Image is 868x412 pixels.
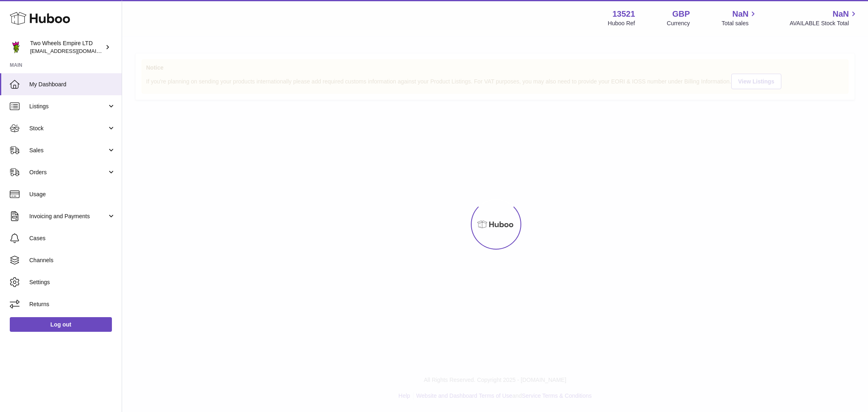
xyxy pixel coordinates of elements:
span: My Dashboard [29,81,116,88]
span: NaN [833,9,849,20]
span: Sales [29,147,107,154]
span: Invoicing and Payments [29,213,107,220]
span: Returns [29,300,116,308]
span: Total sales [722,20,758,27]
div: Two Wheels Empire LTD [30,39,103,55]
span: Cases [29,234,116,242]
strong: 13521 [612,9,635,20]
strong: GBP [672,9,690,20]
span: Channels [29,256,116,264]
div: Huboo Ref [608,20,635,27]
span: Settings [29,278,116,286]
span: Orders [29,169,107,176]
span: AVAILABLE Stock Total [789,20,858,27]
span: Listings [29,103,107,110]
span: NaN [732,9,748,20]
a: Log out [10,317,112,332]
span: Usage [29,191,116,198]
span: [EMAIL_ADDRESS][DOMAIN_NAME] [30,48,120,54]
div: Currency [667,20,690,27]
a: NaN AVAILABLE Stock Total [789,9,858,27]
img: justas@twowheelsempire.com [10,41,22,53]
span: Stock [29,125,107,132]
a: NaN Total sales [722,9,758,27]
